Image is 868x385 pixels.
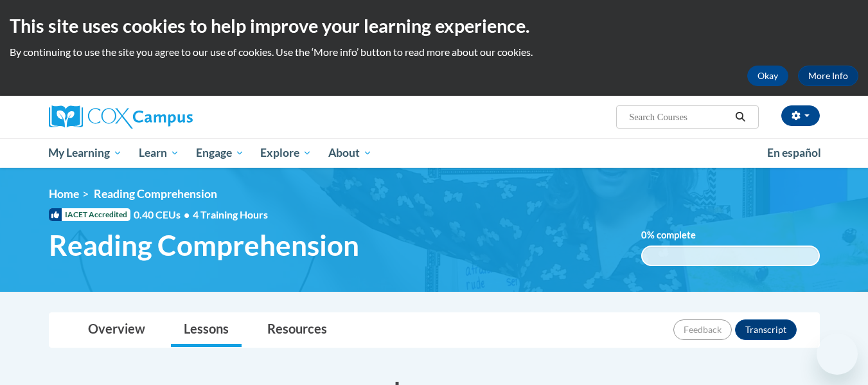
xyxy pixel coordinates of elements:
span: Reading Comprehension [94,187,217,201]
p: By continuing to use the site you agree to our use of cookies. Use the ‘More info’ button to read... [10,45,858,59]
a: Lessons [171,313,242,347]
span: 0 [641,229,647,240]
a: En español [759,139,829,166]
button: Search [731,109,750,125]
a: Engage [188,138,252,168]
a: More Info [798,66,858,86]
span: My Learning [48,145,122,161]
button: Transcript [735,319,797,340]
img: Cox Campus [49,105,193,129]
input: Search Courses [628,109,731,125]
a: Overview [75,313,158,347]
span: Reading Comprehension [49,228,359,262]
a: Cox Campus [49,105,293,129]
span: 4 Training Hours [193,208,268,220]
h2: This site uses cookies to help improve your learning experience. [10,13,858,39]
iframe: Button to launch messaging window [817,334,858,375]
button: Okay [747,66,788,86]
a: Home [49,187,79,201]
a: Resources [254,313,340,347]
div: Main menu [30,138,839,168]
a: Explore [252,138,320,168]
span: IACET Accredited [49,208,130,221]
label: % complete [641,228,715,242]
span: 0.40 CEUs [134,208,193,222]
button: Account Settings [781,105,820,126]
span: About [328,145,372,161]
span: Engage [196,145,244,161]
span: Learn [139,145,179,161]
button: Feedback [673,319,732,340]
span: Explore [260,145,312,161]
a: Learn [130,138,188,168]
span: En español [767,146,821,159]
a: My Learning [40,138,131,168]
span: • [184,208,190,220]
a: About [320,138,380,168]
